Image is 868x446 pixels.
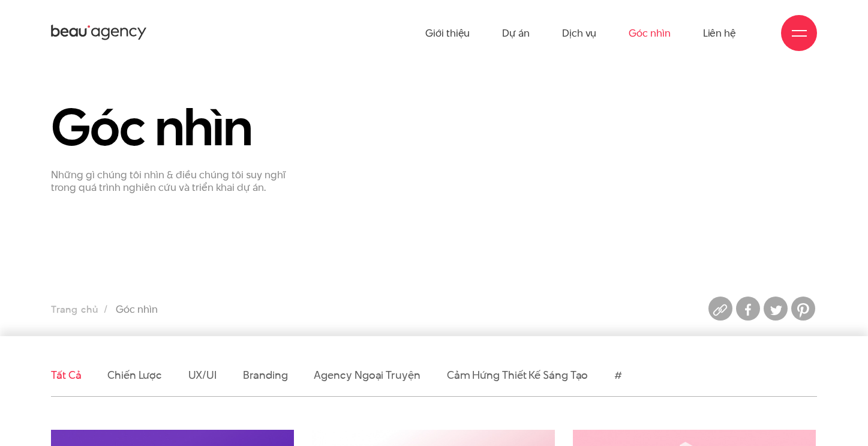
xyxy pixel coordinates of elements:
a: # [614,367,622,382]
a: Chiến lược [107,367,161,382]
a: Agency ngoại truyện [314,367,420,382]
h1: Góc nhìn [51,99,295,154]
a: Tất cả [51,367,81,382]
a: UX/UI [188,367,217,382]
p: Những gì chúng tôi nhìn & điều chúng tôi suy nghĩ trong quá trình nghiên cứu và triển khai dự án. [51,169,295,194]
a: Branding [243,367,287,382]
a: Cảm hứng thiết kế sáng tạo [447,367,588,382]
a: Trang chủ [51,303,98,316]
